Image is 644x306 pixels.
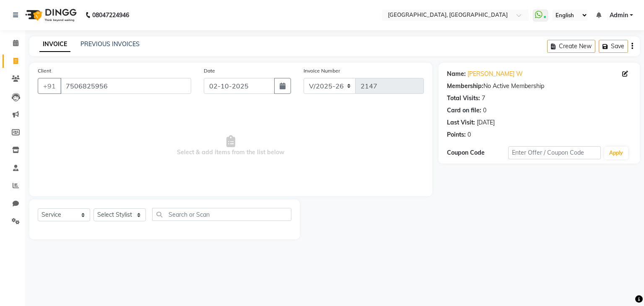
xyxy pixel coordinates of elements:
[92,3,129,27] b: 08047224946
[467,130,471,139] div: 0
[483,106,486,115] div: 0
[447,94,480,103] div: Total Visits:
[38,67,51,75] label: Client
[447,82,631,91] div: No Active Membership
[38,104,424,188] span: Select & add items from the list below
[447,82,483,91] div: Membership:
[204,67,215,75] label: Date
[60,78,191,94] input: Search by Name/Mobile/Email/Code
[39,37,70,52] a: INVOICE
[21,3,79,27] img: logo
[610,11,628,20] span: Admin
[304,67,340,75] label: Invoice Number
[447,106,481,115] div: Card on file:
[447,118,475,127] div: Last Visit:
[482,94,485,103] div: 7
[604,147,628,159] button: Apply
[38,78,61,94] button: +91
[152,208,291,221] input: Search or Scan
[447,70,466,78] div: Name:
[80,40,140,48] a: PREVIOUS INVOICES
[599,40,628,53] button: Save
[547,40,595,53] button: Create New
[508,146,600,159] input: Enter Offer / Coupon Code
[447,148,509,157] div: Coupon Code
[467,70,523,78] a: [PERSON_NAME] W
[477,118,495,127] div: [DATE]
[447,130,466,139] div: Points:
